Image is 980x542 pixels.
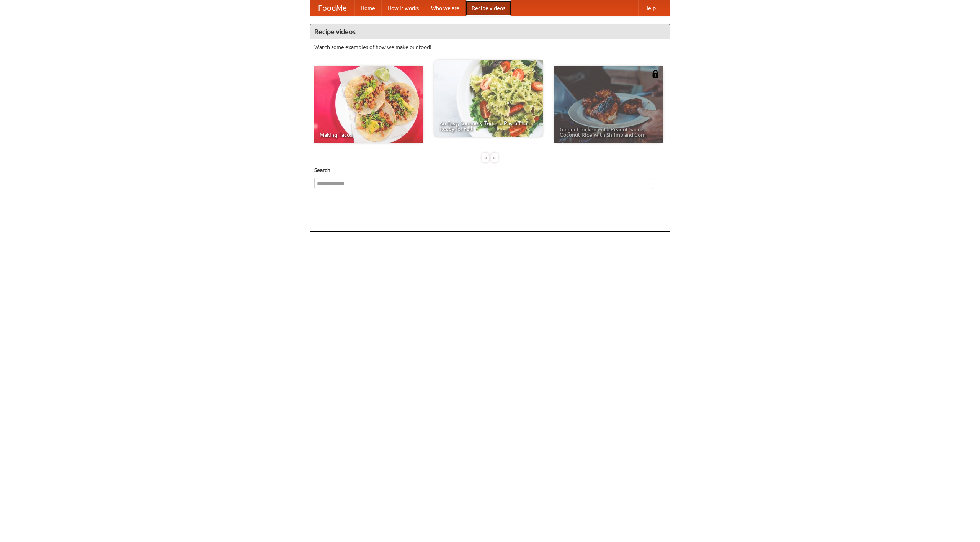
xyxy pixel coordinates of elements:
span: An Easy, Summery Tomato Pasta That's Ready for Fall [439,121,537,131]
a: An Easy, Summery Tomato Pasta That's Ready for Fall [434,60,543,137]
div: « [482,153,489,162]
img: 483408.png [652,70,659,78]
a: FoodMe [310,0,354,16]
div: » [491,153,498,162]
h5: Search [314,166,666,174]
a: Making Tacos [314,66,423,143]
a: How it works [381,0,425,16]
span: Making Tacos [320,132,418,138]
a: Who we are [425,0,465,16]
p: Watch some examples of how we make our food! [314,43,666,51]
h4: Recipe videos [310,24,670,39]
a: Home [354,0,381,16]
a: Recipe videos [465,0,511,16]
a: Help [638,0,662,16]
